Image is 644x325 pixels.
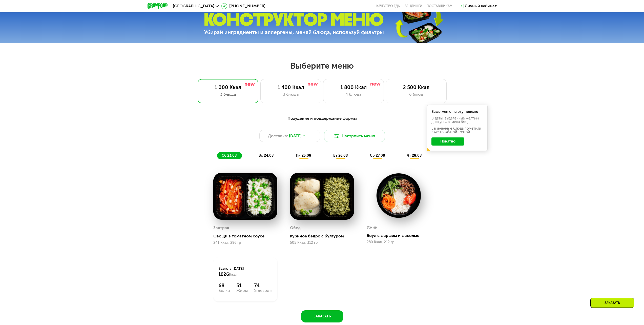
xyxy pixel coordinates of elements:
div: Обед [290,224,301,232]
div: Заказать [590,298,634,308]
div: поставщикам [426,4,452,8]
div: Белки [218,289,230,293]
div: 1 000 Ккал [203,84,253,90]
span: [GEOGRAPHIC_DATA] [173,4,214,8]
div: Овощи в томатном соусе [213,234,281,239]
a: Качество еды [376,4,401,8]
div: Похудение и поддержание формы [172,115,472,122]
div: Углеводы [254,289,272,293]
span: вт 26.08 [333,153,348,158]
div: 280 Ккал, 212 гр [367,240,431,244]
div: 3 блюда [203,91,253,97]
div: 4 блюда [328,91,379,97]
button: Настроить меню [324,130,385,142]
span: вс 24.08 [259,153,274,158]
span: Доставка: [268,133,288,139]
div: Куриное бедро с булгуром [290,234,358,239]
div: 505 Ккал, 312 гр [290,241,354,245]
span: 1026 [218,272,229,277]
div: 1 800 Ккал [328,84,379,90]
span: сб 23.08 [222,153,237,158]
div: Всего в [DATE] [218,266,272,277]
span: пн 25.08 [296,153,311,158]
a: [PHONE_NUMBER] [221,3,265,9]
div: 3 блюда [266,91,316,97]
h2: Выберите меню [16,61,628,71]
div: Жиры [236,289,248,293]
button: Заказать [301,310,343,322]
div: 6 блюд [391,91,441,97]
div: 1 400 Ккал [266,84,316,90]
div: Ужин [367,224,378,231]
div: Личный кабинет [465,3,497,9]
div: Завтрак [213,224,229,232]
div: 74 [254,282,272,289]
button: Понятно [431,137,464,146]
span: [DATE] [289,133,302,139]
div: 68 [218,282,230,289]
div: 51 [236,282,248,289]
div: Боул с фаршем и фасолью [367,233,435,238]
span: чт 28.08 [407,153,422,158]
div: Заменённые блюда пометили в меню жёлтой точкой. [431,127,483,134]
div: 2 500 Ккал [391,84,441,90]
span: ср 27.08 [370,153,385,158]
div: 241 Ккал, 296 гр [213,241,277,245]
a: Вендинги [405,4,422,8]
div: Ваше меню на эту неделю [431,110,483,114]
div: В даты, выделенные желтым, доступна замена блюд. [431,117,483,124]
span: Ккал [229,273,237,277]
